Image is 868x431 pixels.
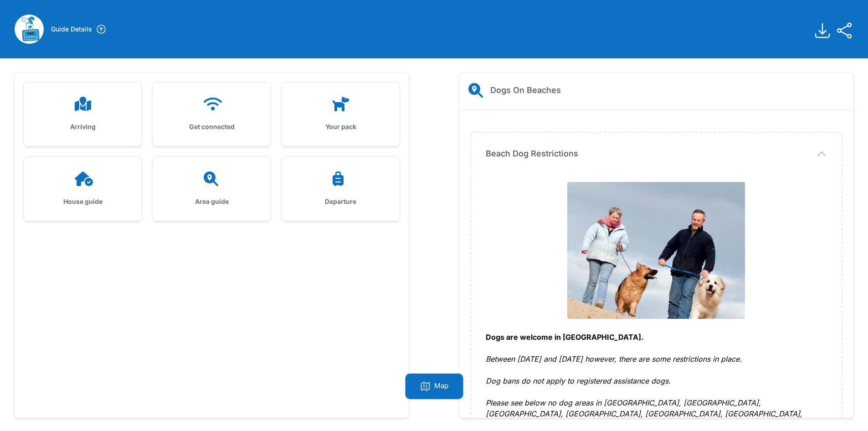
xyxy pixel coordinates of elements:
h3: Get connected [167,122,256,131]
a: Area guide [153,157,271,221]
h3: Guide Details [51,25,92,34]
strong: Dogs are welcome in [GEOGRAPHIC_DATA]. [486,332,643,342]
span: Beach Dog Restrictions [486,147,578,160]
h3: Arriving [38,122,127,131]
h3: Your pack [296,122,385,131]
img: gaesdmpcvh35y63hoc4okpy6i0mm [15,15,44,44]
a: Arriving [24,82,142,146]
img: 6z6sclsf2wfqytx4hsn9oyk1a1b1 [567,182,745,319]
button: Beach Dog Restrictions [486,147,827,160]
a: House guide [24,157,142,221]
em: Between [DATE] and [DATE] however, there are some restrictions in place. Dog bans do not apply to... [486,354,802,429]
h3: Departure [296,197,385,206]
h2: Dogs On Beaches [490,84,561,97]
a: Get connected [153,82,271,146]
h3: Area guide [167,197,256,206]
a: Guide Details [51,24,107,35]
h3: House guide [38,197,127,206]
a: Your pack [282,82,400,146]
a: Departure [282,157,400,221]
p: Map [434,381,448,392]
